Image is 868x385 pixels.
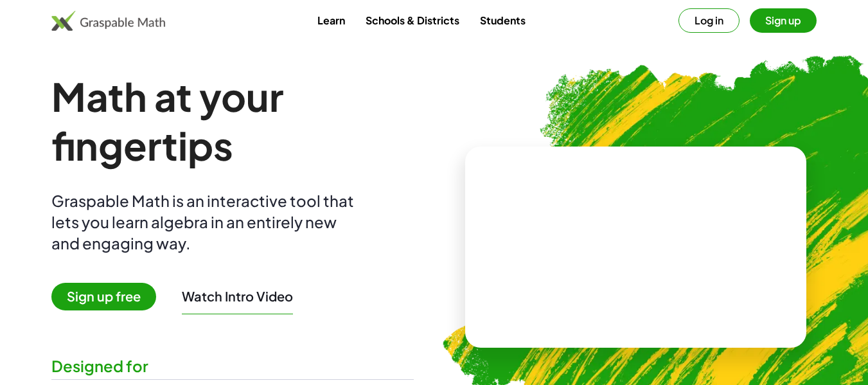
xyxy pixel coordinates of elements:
[355,8,470,32] a: Schools & Districts
[51,190,360,254] div: Graspable Math is an interactive tool that lets you learn algebra in an entirely new and engaging...
[51,355,414,377] div: Designed for
[182,288,293,305] button: Watch Intro Video
[307,8,355,32] a: Learn
[51,283,156,310] span: Sign up free
[750,8,817,33] button: Sign up
[678,8,740,33] button: Log in
[539,199,732,295] video: What is this? This is dynamic math notation. Dynamic math notation plays a central role in how Gr...
[51,72,414,170] h1: Math at your fingertips
[470,8,536,32] a: Students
